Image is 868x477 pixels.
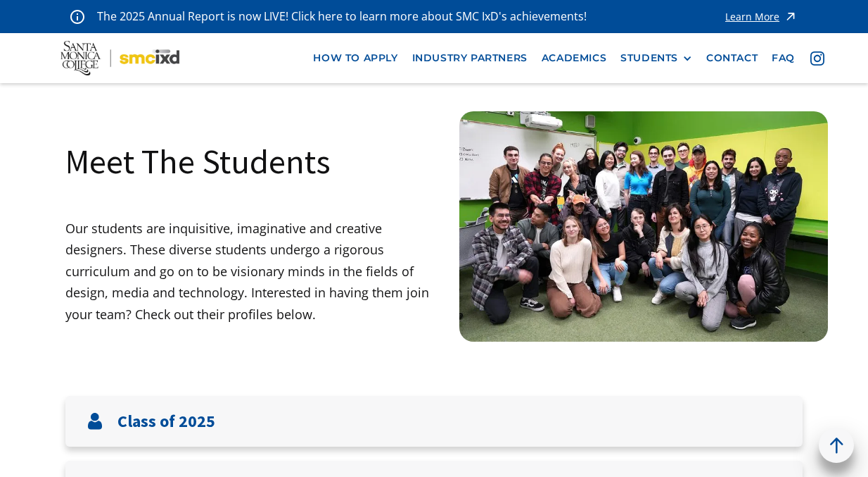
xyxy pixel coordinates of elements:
[620,52,692,64] div: STUDENTS
[117,411,215,432] h3: Class of 2025
[535,45,613,71] a: Academics
[97,7,588,26] p: The 2025 Annual Report is now LIVE! Click here to learn more about SMC IxD's achievements!
[725,7,798,26] a: Learn More
[620,52,678,64] div: STUDENTS
[65,218,434,326] p: Our students are inquisitive, imaginative and creative designers. These diverse students undergo ...
[65,140,331,183] h1: Meet The Students
[459,111,828,342] img: Santa Monica College IxD Students engaging with industry
[87,413,103,430] img: User icon
[810,51,824,66] img: icon - instagram
[405,45,535,71] a: industry partners
[306,45,404,71] a: how to apply
[725,12,779,22] div: Learn More
[765,45,802,71] a: faq
[784,7,798,26] img: icon - arrow - alert
[819,428,854,463] a: back to top
[70,9,84,24] img: icon - information - alert
[699,45,765,71] a: contact
[60,41,179,75] img: Santa Monica College - SMC IxD logo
